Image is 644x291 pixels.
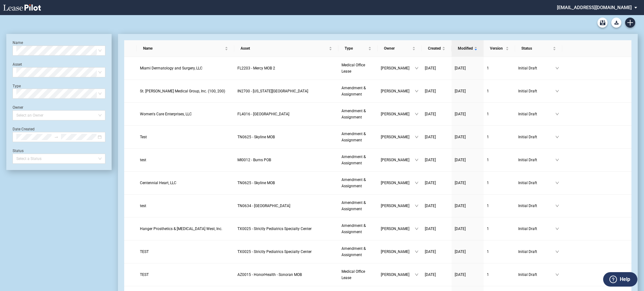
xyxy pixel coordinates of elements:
[455,135,466,139] span: [DATE]
[555,89,559,93] span: down
[425,157,448,163] a: [DATE]
[234,40,338,57] th: Asset
[341,246,366,257] span: Amendment & Assignment
[455,272,466,277] span: [DATE]
[487,249,512,255] a: 1
[237,158,271,162] span: MI0012 - Burns POB
[455,250,466,254] span: [DATE]
[555,204,559,208] span: down
[555,66,559,70] span: down
[603,272,637,287] button: Help
[341,177,375,189] a: Amendment & Assignment
[381,180,415,186] span: [PERSON_NAME]
[341,155,366,165] span: Amendment & Assignment
[597,18,608,28] a: Archive
[415,135,419,139] span: down
[625,18,635,28] a: Create new document
[518,180,555,186] span: Initial Draft
[455,89,466,93] span: [DATE]
[140,181,176,185] span: Centennial Heart, LLC
[341,131,375,143] a: Amendment & Assignment
[140,227,222,231] span: Hanger Prosthetics & Orthotics West, Inc.
[237,272,302,277] span: AZ0015 - HonorHealth - Sonoran MOB
[415,89,419,93] span: down
[143,45,224,52] span: Name
[338,40,378,57] th: Type
[140,65,231,71] a: Miami Dermatology and Surgery, LLC
[341,268,375,281] a: Medical Office Lease
[487,157,512,163] a: 1
[458,45,473,52] span: Modified
[415,227,419,231] span: down
[425,180,448,186] a: [DATE]
[487,158,489,162] span: 1
[487,66,489,70] span: 1
[425,204,436,208] span: [DATE]
[422,40,452,57] th: Created
[341,132,366,142] span: Amendment & Assignment
[425,112,436,116] span: [DATE]
[237,157,335,163] a: MI0012 - Burns POB
[455,203,480,209] a: [DATE]
[140,249,231,255] a: TEST
[384,45,411,52] span: Owner
[455,88,480,94] a: [DATE]
[140,158,146,162] span: test
[237,250,312,254] span: TX0025 - Strictly Pediatrics Specialty Center
[381,111,415,117] span: [PERSON_NAME]
[341,86,366,96] span: Amendment & Assignment
[490,45,504,52] span: Version
[237,135,275,139] span: TN0625 - Skyline MOB
[237,227,312,231] span: TX0025 - Strictly Pediatrics Specialty Center
[140,135,147,139] span: Test
[13,149,24,153] label: Status
[140,89,225,93] span: St. Vincent Medical Group, Inc. (100, 200)
[381,88,415,94] span: [PERSON_NAME]
[455,180,480,186] a: [DATE]
[341,223,366,234] span: Amendment & Assignment
[555,158,559,162] span: down
[425,158,436,162] span: [DATE]
[415,66,419,70] span: down
[381,249,415,255] span: [PERSON_NAME]
[455,249,480,255] a: [DATE]
[140,111,231,117] a: Women's Care Enterprises, LLC
[611,18,621,28] button: Download Blank Form
[13,105,23,110] label: Owner
[415,250,419,254] span: down
[455,272,480,278] a: [DATE]
[140,204,146,208] span: test
[487,89,489,93] span: 1
[555,227,559,231] span: down
[455,111,480,117] a: [DATE]
[237,203,335,209] a: TN0634 - [GEOGRAPHIC_DATA]
[425,135,436,139] span: [DATE]
[140,157,231,163] a: test
[140,250,149,254] span: TEST
[487,250,489,254] span: 1
[341,269,365,280] span: Medical Office Lease
[341,154,375,166] a: Amendment & Assignment
[237,204,290,208] span: TN0634 - Physicians Park
[518,272,555,278] span: Initial Draft
[521,45,552,52] span: Status
[341,108,375,120] a: Amendment & Assignment
[140,272,149,277] span: TEST
[237,180,335,186] a: TN0625 - Skyline MOB
[345,45,367,52] span: Type
[455,112,466,116] span: [DATE]
[381,203,415,209] span: [PERSON_NAME]
[487,88,512,94] a: 1
[487,203,512,209] a: 1
[415,204,419,208] span: down
[237,66,275,70] span: FL2203 - Mercy MOB 2
[425,203,448,209] a: [DATE]
[415,273,419,277] span: down
[518,134,555,140] span: Initial Draft
[515,40,562,57] th: Status
[487,227,489,231] span: 1
[140,180,231,186] a: Centennial Heart, LLC
[341,245,375,258] a: Amendment & Assignment
[455,157,480,163] a: [DATE]
[487,111,512,117] a: 1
